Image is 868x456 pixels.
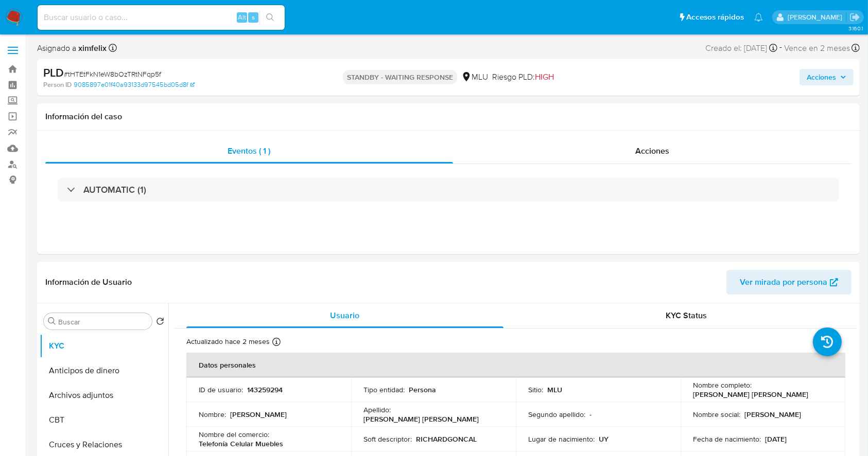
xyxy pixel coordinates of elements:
[74,80,195,89] a: 9085897e01f40a93133d97545bd05d8f
[199,430,269,439] p: Nombre del comercio :
[40,358,168,383] button: Anticipos de dinero
[58,317,148,326] input: Buscar
[156,317,164,329] button: Volver al orden por defecto
[744,410,801,419] p: [PERSON_NAME]
[58,178,839,202] div: AUTOMATIC (1)
[64,69,161,79] span: # tHTEtFkN1eW8bOzTRtNFqp5f
[409,385,436,394] p: Persona
[45,112,852,122] h1: Información del caso
[461,71,488,83] div: MLU
[83,184,146,195] h3: AUTOMATIC (1)
[528,434,595,444] p: Lugar de nacimiento :
[228,145,270,157] span: Eventos ( 1 )
[528,385,543,394] p: Sitio :
[330,309,359,321] span: Usuario
[363,405,391,414] p: Apellido :
[765,434,787,444] p: [DATE]
[43,80,72,89] b: Person ID
[666,309,707,321] span: KYC Status
[784,43,850,54] span: Vence en 2 meses
[48,317,56,325] button: Buscar
[37,43,107,54] span: Asignado a
[199,439,283,448] p: Telefonía Celular Muebles
[40,408,168,432] button: CBT
[76,42,107,54] b: ximfelix
[779,41,782,55] span: -
[40,383,168,408] button: Archivos adjuntos
[535,71,554,83] span: HIGH
[635,145,669,157] span: Acciones
[363,434,412,444] p: Soft descriptor :
[247,385,283,394] p: 143259294
[416,434,477,444] p: RICHARDGONCAL
[693,390,808,399] p: [PERSON_NAME] [PERSON_NAME]
[199,410,226,419] p: Nombre :
[807,69,836,85] span: Acciones
[705,41,777,55] div: Creado el: [DATE]
[363,385,405,394] p: Tipo entidad :
[726,270,852,295] button: Ver mirada por persona
[186,337,270,346] p: Actualizado hace 2 meses
[252,12,255,22] span: s
[547,385,562,394] p: MLU
[343,70,457,84] p: STANDBY - WAITING RESPONSE
[788,12,846,22] p: ximena.felix@mercadolibre.com
[528,410,585,419] p: Segundo apellido :
[693,380,752,390] p: Nombre completo :
[599,434,609,444] p: UY
[38,11,285,24] input: Buscar usuario o caso...
[693,434,761,444] p: Fecha de nacimiento :
[238,12,246,22] span: Alt
[589,410,592,419] p: -
[754,13,763,22] a: Notificaciones
[740,270,827,295] span: Ver mirada por persona
[849,12,860,23] a: Salir
[230,410,287,419] p: [PERSON_NAME]
[800,69,854,85] button: Acciones
[199,385,243,394] p: ID de usuario :
[45,277,132,287] h1: Información de Usuario
[186,353,845,377] th: Datos personales
[686,12,744,23] span: Accesos rápidos
[363,414,479,424] p: [PERSON_NAME] [PERSON_NAME]
[492,71,554,83] span: Riesgo PLD:
[693,410,740,419] p: Nombre social :
[43,64,64,81] b: PLD
[40,334,168,358] button: KYC
[259,10,281,25] button: search-icon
